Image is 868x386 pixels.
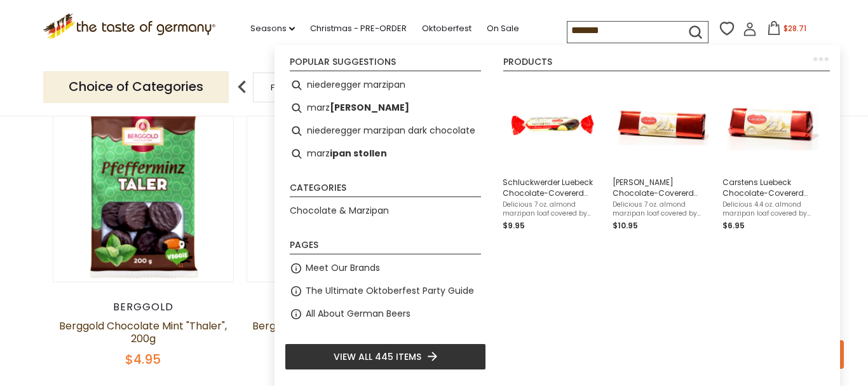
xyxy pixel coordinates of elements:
img: Carstens Marzipan Bar 7 oz [616,79,709,171]
img: Berggold Chocolate Mint "Thaler", 200g [53,102,233,282]
img: previous arrow [229,74,255,100]
li: Popular suggestions [290,57,481,71]
li: niederegger marzipan dark chocolate [285,120,486,142]
img: Berggold Chocolate Banana "Jelly Pralines", 300g [247,102,427,282]
li: Carstens Luebeck Chocolate-Covererd Marzipan Loaf, 7 oz. [607,74,717,237]
p: Choice of Categories [43,71,229,102]
a: All About German Beers [306,307,410,321]
a: Berggold Chocolate Banana "Jelly Pralines", 300g [252,319,422,346]
span: Delicious 7 oz. almond marzipan loaf covered by dark chocolate. Made by [PERSON_NAME], a Luebeck ... [613,200,712,218]
div: Berggold [247,301,428,314]
span: Delicious 7 oz. almond marzipan loaf covered by dark chocolate. Made by [PERSON_NAME], a Luebeck ... [503,200,602,218]
span: Schluckwerder Luebeck Chocolate-Covererd Marzipan Loaf, 7 oz. [503,177,602,198]
li: All About German Beers [285,303,486,326]
li: Carstens Luebeck Chocolate-Covererd Marzipan Loaf, 4.4 oz. [717,74,827,237]
li: Schluckwerder Luebeck Chocolate-Covererd Marzipan Loaf, 7 oz. [498,74,607,237]
a: Schluckwerder 7 oz. chocolate marzipan loafSchluckwerder Luebeck Chocolate-Covererd Marzipan Loaf... [503,79,602,232]
a: Chocolate & Marzipan [290,203,389,218]
span: [PERSON_NAME] Chocolate-Covererd Marzipan Loaf, 7 oz. [613,177,712,198]
span: View all 445 items [334,350,421,364]
div: Instant Search Results [275,45,840,386]
li: Meet Our Brands [285,257,486,280]
div: Berggold [53,301,234,314]
span: $28.71 [783,23,806,34]
img: Schluckwerder 7 oz. chocolate marzipan loaf [506,79,599,171]
a: Meet Our Brands [306,261,380,275]
img: Carstens Marzipan Bar 4.4 oz [726,79,818,171]
span: Carstens Luebeck Chocolate-Covererd Marzipan Loaf, 4.4 oz. [722,177,822,198]
b: [PERSON_NAME] [330,100,409,115]
span: $6.95 [722,220,745,231]
li: View all 445 items [285,343,486,370]
a: Seasons [250,22,295,36]
li: marzipan stollen [285,142,486,165]
li: niederegger marzipan [285,74,486,97]
a: Berggold Chocolate Mint "Thaler", 200g [59,319,227,346]
a: Oktoberfest [422,22,471,36]
li: Chocolate & Marzipan [285,200,486,223]
b: ipan stollen [330,146,387,161]
a: Carstens Marzipan Bar 4.4 ozCarstens Luebeck Chocolate-Covererd Marzipan Loaf, 4.4 oz.Delicious 4... [722,79,822,232]
a: Christmas - PRE-ORDER [310,22,407,36]
a: Food By Category [271,83,344,92]
li: Products [503,57,830,71]
li: Categories [290,183,481,197]
span: $4.95 [125,350,161,368]
button: $28.71 [759,21,813,40]
span: $10.95 [613,220,638,231]
span: $9.95 [503,220,525,231]
span: Delicious 4.4 oz. almond marzipan loaf covered by dark chocolate. Made by [PERSON_NAME], a Luebec... [722,200,822,218]
a: The Ultimate Oktoberfest Party Guide [306,284,474,298]
li: The Ultimate Oktoberfest Party Guide [285,280,486,303]
li: Pages [290,240,481,254]
a: On Sale [487,22,519,36]
a: Carstens Marzipan Bar 7 oz[PERSON_NAME] Chocolate-Covererd Marzipan Loaf, 7 oz.Delicious 7 oz. al... [613,79,712,232]
li: marzipan niederegger [285,97,486,120]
